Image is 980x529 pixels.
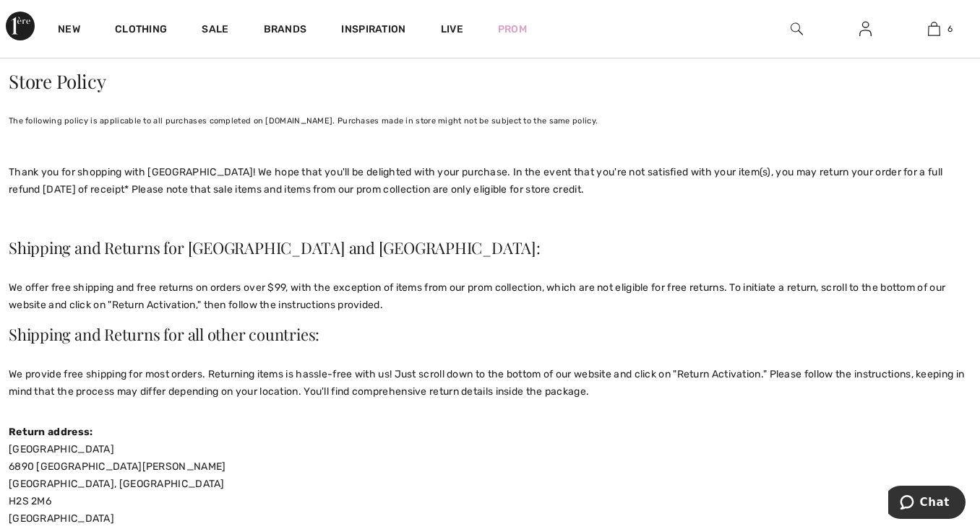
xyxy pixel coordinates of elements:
[888,486,966,522] iframe: Opens a widget where you can chat to one of our agents
[9,166,942,196] span: Thank you for shopping with [GEOGRAPHIC_DATA]! We hope that you'll be delighted with your purchas...
[9,368,964,398] span: We provide free shipping for most orders. Returning items is hassle-free with us! Just scroll dow...
[928,20,940,38] img: My Bag
[264,23,307,38] a: Brands
[9,323,319,345] span: Shipping and Returns for all other countries:
[859,20,872,38] img: My Info
[202,23,228,38] a: Sale
[9,43,971,105] h1: Store Policy
[9,237,541,258] span: Shipping and Returns for [GEOGRAPHIC_DATA] and [GEOGRAPHIC_DATA]:
[498,22,527,37] a: Prom
[6,12,35,40] img: 1ère Avenue
[58,23,80,38] a: New
[901,20,968,38] a: 6
[441,22,463,37] a: Live
[848,20,883,38] a: Sign In
[791,20,803,38] img: search the website
[9,443,226,525] span: [GEOGRAPHIC_DATA] 6890 [GEOGRAPHIC_DATA][PERSON_NAME] [GEOGRAPHIC_DATA], [GEOGRAPHIC_DATA] H2S 2M...
[9,426,93,438] span: Return address:
[947,22,953,35] span: 6
[9,281,945,311] span: We offer free shipping and free returns on orders over $99, with the exception of items from our ...
[9,116,598,126] span: The following policy is applicable to all purchases completed on [DOMAIN_NAME]. Purchases made in...
[341,23,405,38] span: Inspiration
[115,23,167,38] a: Clothing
